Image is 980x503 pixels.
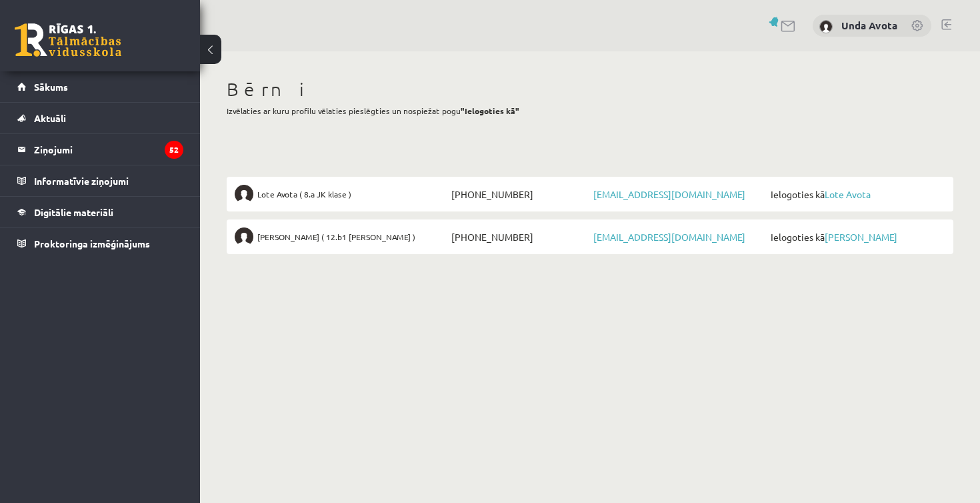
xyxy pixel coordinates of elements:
[165,141,183,159] i: 52
[17,228,183,259] a: Proktoringa izmēģinājums
[257,227,415,246] span: [PERSON_NAME] ( 12.b1 [PERSON_NAME] )
[448,227,590,246] span: [PHONE_NUMBER]
[825,188,871,200] a: Lote Avota
[448,185,590,203] span: [PHONE_NUMBER]
[17,165,183,196] a: Informatīvie ziņojumi
[841,19,897,32] a: Unda Avota
[17,103,183,133] a: Aktuāli
[767,227,945,246] span: Ielogoties kā
[34,237,150,249] span: Proktoringa izmēģinājums
[235,227,253,246] img: Anna Frolova
[34,112,66,124] span: Aktuāli
[34,134,183,165] legend: Ziņojumi
[825,231,897,243] a: [PERSON_NAME]
[15,23,121,57] a: Rīgas 1. Tālmācības vidusskola
[257,185,351,203] span: Lote Avota ( 8.a JK klase )
[767,185,945,203] span: Ielogoties kā
[17,197,183,227] a: Digitālie materiāli
[17,71,183,102] a: Sākums
[34,81,68,93] span: Sākums
[17,134,183,165] a: Ziņojumi52
[34,165,183,196] legend: Informatīvie ziņojumi
[819,20,833,33] img: Unda Avota
[235,185,253,203] img: Lote Avota
[227,78,953,101] h1: Bērni
[34,206,113,218] span: Digitālie materiāli
[593,188,745,200] a: [EMAIL_ADDRESS][DOMAIN_NAME]
[593,231,745,243] a: [EMAIL_ADDRESS][DOMAIN_NAME]
[461,105,519,116] b: "Ielogoties kā"
[227,105,953,117] p: Izvēlaties ar kuru profilu vēlaties pieslēgties un nospiežat pogu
